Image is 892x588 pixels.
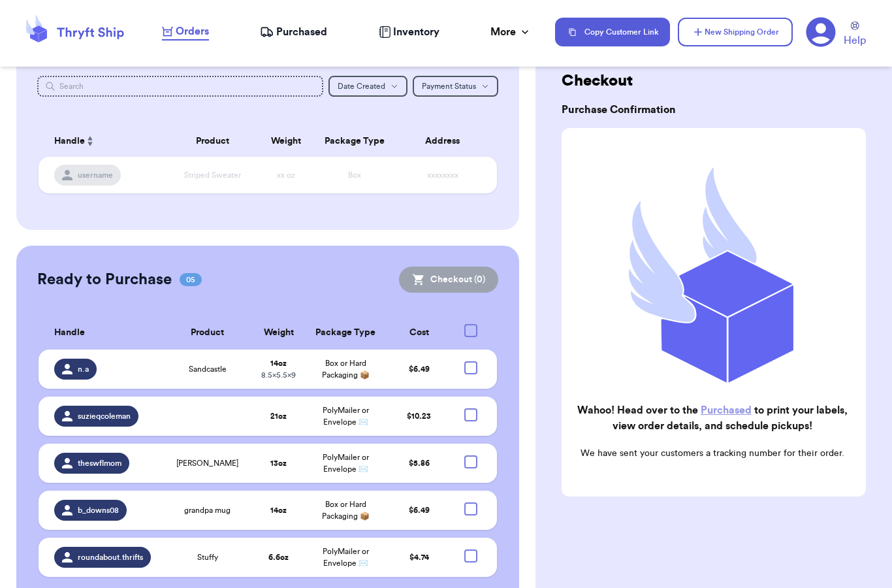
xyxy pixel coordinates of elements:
[270,506,287,514] strong: 14 oz
[323,453,369,473] span: PolyMailer or Envelope ✉️
[572,447,853,460] p: We have sent your customers a tracking number for their order.
[409,553,429,561] span: $ 4.74
[180,273,202,286] span: 05
[490,24,532,40] div: More
[399,267,498,293] button: Checkout (0)
[276,24,327,40] span: Purchased
[393,24,439,40] span: Inventory
[338,82,385,90] span: Date Created
[54,326,85,340] span: Handle
[37,269,172,290] h2: Ready to Purchase
[386,316,453,350] th: Cost
[323,547,369,567] span: PolyMailer or Envelope ✉️
[270,459,287,467] strong: 13 oz
[313,125,396,157] th: Package Type
[270,412,287,420] strong: 21 oz
[85,133,95,149] button: Sort ascending
[427,171,458,179] span: xxxxxxxx
[407,412,431,420] span: $ 10.23
[78,505,119,515] span: b_downs08
[176,458,238,468] span: [PERSON_NAME]
[277,171,295,179] span: xx oz
[78,552,143,563] span: roundabout.thrifts
[78,364,89,374] span: n.a
[701,405,752,416] a: Purchased
[322,359,370,379] span: Box or Hard Packaging 📦
[409,459,430,467] span: $ 5.86
[306,316,386,350] th: Package Type
[572,402,853,434] h2: Wahoo! Head over to the to print your labels, view order details, and schedule pickups!
[54,135,85,148] span: Handle
[422,82,476,90] span: Payment Status
[78,458,121,468] span: theswflmom
[322,500,370,520] span: Box or Hard Packaging 📦
[260,24,327,40] a: Purchased
[189,364,227,374] span: Sandcastle
[844,22,866,48] a: Help
[562,102,866,118] h3: Purchase Confirmation
[37,76,323,97] input: Search
[162,24,209,41] a: Orders
[328,76,407,97] button: Date Created
[184,505,231,515] span: grandpa mug
[409,506,430,514] span: $ 6.49
[379,24,439,40] a: Inventory
[78,170,113,180] span: username
[268,553,289,561] strong: 6.6 oz
[259,125,313,157] th: Weight
[184,171,241,179] span: Striped Sweater
[167,125,258,157] th: Product
[270,359,287,367] strong: 14 oz
[197,552,218,563] span: Stuffy
[413,76,498,97] button: Payment Status
[844,33,866,48] span: Help
[678,18,793,46] button: New Shipping Order
[323,406,369,426] span: PolyMailer or Envelope ✉️
[555,18,670,46] button: Copy Customer Link
[78,411,131,421] span: suzieqcoleman
[261,371,296,379] span: 8.5 x 5.5 x 9
[409,365,430,373] span: $ 6.49
[562,71,866,91] h2: Checkout
[396,125,497,157] th: Address
[176,24,209,39] span: Orders
[163,316,252,350] th: Product
[252,316,306,350] th: Weight
[348,171,361,179] span: Box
